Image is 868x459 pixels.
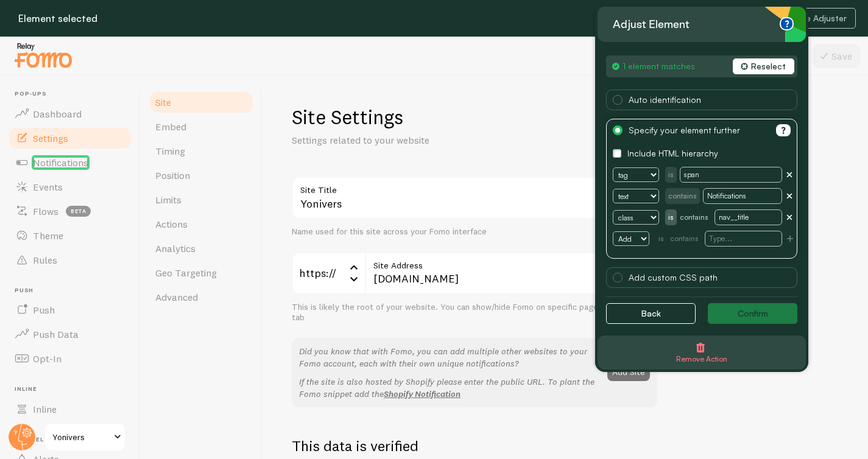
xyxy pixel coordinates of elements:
a: Shopify Notification [384,388,460,399]
a: Analytics [148,236,255,261]
span: Theme [33,229,63,242]
a: Embed [148,114,255,139]
p: Did you know that with Fomo, you can add multiple other websites to your Fomo account, each with ... [299,345,600,370]
a: Site [148,90,255,114]
a: Flows beta [7,199,133,223]
span: Push [33,304,55,316]
a: Actions [148,212,255,236]
span: Opt-In [33,352,62,365]
span: Embed [155,121,186,133]
span: Actions [155,218,188,230]
span: Settings [33,132,68,144]
button: Add Site [607,364,650,381]
p: Settings related to your website [292,133,584,147]
a: Geo Targeting [148,261,255,285]
span: Push Data [33,328,79,340]
p: If the site is also hosted by Shopify please enter the public URL. To plant the Fomo snippet add the [299,376,600,400]
h2: This data is verified [292,436,657,455]
span: Pop-ups [15,90,133,98]
a: Limits [148,187,255,212]
label: Site Address [365,252,657,273]
span: Advanced [155,291,198,303]
span: Timing [155,145,185,157]
span: Analytics [155,242,196,254]
a: Rules [7,248,133,272]
label: Site Title [292,177,657,197]
a: Push Data [7,322,133,346]
span: Events [33,181,63,193]
a: Push [7,298,133,322]
input: myhonestcompany.com [365,252,657,295]
a: Events [7,175,133,199]
img: fomo-relay-logo-orange.svg [13,40,74,71]
span: Geo Targeting [155,267,217,279]
span: Position [155,169,190,181]
a: Notifications [7,150,133,175]
span: Site [155,96,171,108]
span: Inline [15,385,133,393]
div: https:// [292,252,365,295]
div: This is likely the root of your website. You can show/hide Fomo on specific pages under Rules tab [292,302,657,323]
a: Settings [7,126,133,150]
span: Dashboard [33,108,82,120]
a: Theme [7,223,133,248]
span: Inline [33,403,57,415]
span: Limits [155,194,182,206]
span: Rules [33,254,57,266]
a: Opt-In [7,346,133,371]
a: Position [148,163,255,187]
a: Inline [7,397,133,421]
span: beta [66,206,91,217]
a: Timing [148,139,255,163]
div: Name used for this site across your Fomo interface [292,226,657,237]
a: Yonivers [44,422,126,452]
a: Advanced [148,285,255,309]
span: Notifications [33,156,88,169]
span: Yonivers [52,430,110,444]
a: Dashboard [7,102,133,126]
h1: Site Settings [292,105,657,130]
span: Flows [33,205,58,217]
span: Push [15,287,133,295]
